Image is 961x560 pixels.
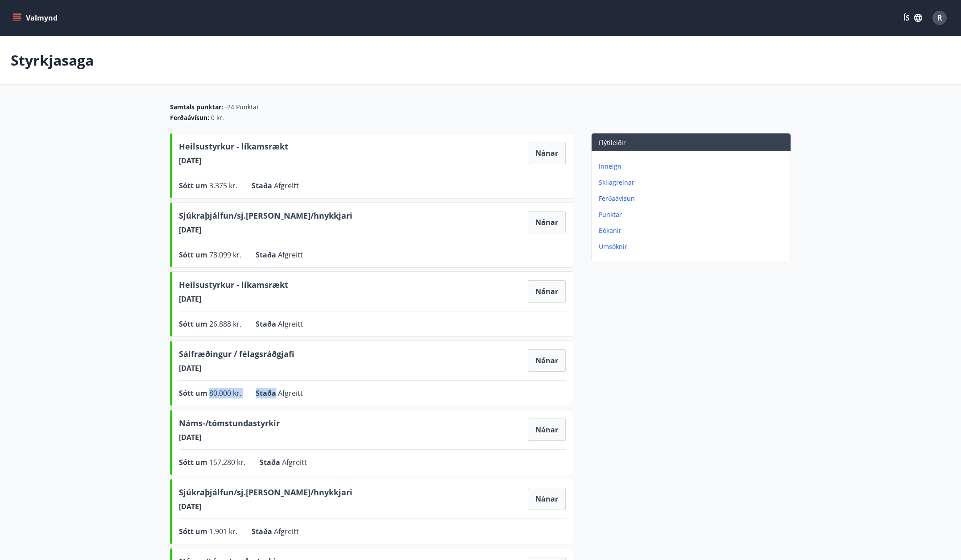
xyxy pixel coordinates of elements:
[179,210,352,225] span: Sjúkraþjálfun/sj.[PERSON_NAME]/hnykkjari
[179,141,288,156] span: Heilsustyrkur - líkamsrækt
[599,242,787,251] p: Umsóknir
[179,432,280,442] span: [DATE]
[278,250,303,260] span: Afgreitt
[528,419,566,441] button: Nánar
[599,194,787,203] p: Ferðaávísun
[274,181,299,191] span: Afgreitt
[256,250,278,260] span: Staða
[209,388,241,398] span: 80.000 kr.
[179,250,209,260] span: Sótt um
[528,211,566,233] button: Nánar
[211,113,224,122] span: 0 kr.
[179,319,209,329] span: Sótt um
[179,225,352,235] span: [DATE]
[170,113,209,122] span: Ferðaávísun :
[179,363,294,373] span: [DATE]
[209,457,245,467] span: 157.280 kr.
[179,294,288,304] span: [DATE]
[179,388,209,398] span: Sótt um
[260,457,282,467] span: Staða
[179,279,288,294] span: Heilsustyrkur - líkamsrækt
[252,527,274,536] span: Staða
[599,178,787,187] p: Skilagreinar
[278,319,303,329] span: Afgreitt
[179,457,209,467] span: Sótt um
[11,50,94,70] p: Styrkjasaga
[11,10,61,26] button: menu
[599,226,787,235] p: Bókanir
[179,181,209,191] span: Sótt um
[252,181,274,191] span: Staða
[256,319,278,329] span: Staða
[225,103,259,112] span: -24 Punktar
[209,250,241,260] span: 78.099 kr.
[528,349,566,372] button: Nánar
[179,486,352,502] span: Sjúkraþjálfun/sj.[PERSON_NAME]/hnykkjari
[278,388,303,398] span: Afgreitt
[274,527,299,536] span: Afgreitt
[929,7,950,29] button: R
[179,527,209,536] span: Sótt um
[209,319,241,329] span: 26.888 kr.
[937,13,942,23] span: R
[179,156,288,166] span: [DATE]
[528,142,566,164] button: Nánar
[170,103,223,112] span: Samtals punktar :
[282,457,307,467] span: Afgreitt
[599,162,787,171] p: Inneign
[179,348,294,363] span: Sálfræðingur / félagsráðgjafi
[209,527,237,536] span: 1.901 kr.
[209,181,237,191] span: 3.375 kr.
[528,280,566,303] button: Nánar
[599,210,787,219] p: Punktar
[599,138,626,147] span: Flýtileiðir
[528,488,566,510] button: Nánar
[256,388,278,398] span: Staða
[899,10,927,26] button: ÍS
[179,417,280,432] span: Náms-/tómstundastyrkir
[179,502,352,511] span: [DATE]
